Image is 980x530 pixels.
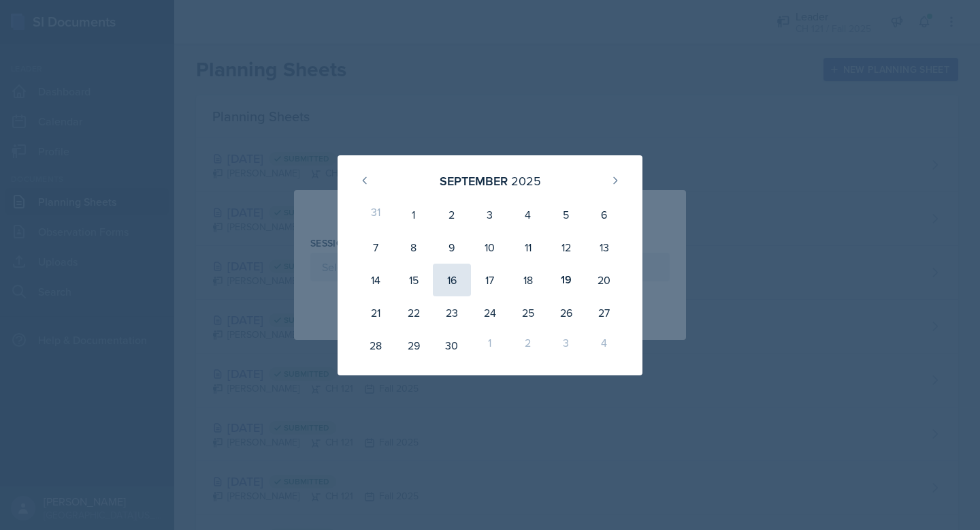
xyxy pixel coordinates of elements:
div: 5 [547,198,585,231]
div: 9 [433,231,471,264]
div: 1 [395,198,433,231]
div: 25 [509,296,547,329]
div: 30 [433,329,471,362]
div: 14 [357,264,395,296]
div: 24 [471,296,509,329]
div: 1 [471,329,509,362]
div: 2 [509,329,547,362]
div: 2025 [511,172,541,190]
div: 10 [471,231,509,264]
div: 21 [357,296,395,329]
div: 22 [395,296,433,329]
div: 7 [357,231,395,264]
div: 20 [585,264,623,296]
div: 2 [433,198,471,231]
div: 23 [433,296,471,329]
div: 19 [547,264,585,296]
div: 3 [471,198,509,231]
div: 31 [357,198,395,231]
div: 27 [585,296,623,329]
div: 28 [357,329,395,362]
div: 16 [433,264,471,296]
div: 4 [585,329,623,362]
div: 29 [395,329,433,362]
div: 4 [509,198,547,231]
div: 3 [547,329,585,362]
div: 6 [585,198,623,231]
div: 15 [395,264,433,296]
div: 26 [547,296,585,329]
div: 8 [395,231,433,264]
div: 17 [471,264,509,296]
div: 13 [585,231,623,264]
div: September [440,172,508,190]
div: 11 [509,231,547,264]
div: 18 [509,264,547,296]
div: 12 [547,231,585,264]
